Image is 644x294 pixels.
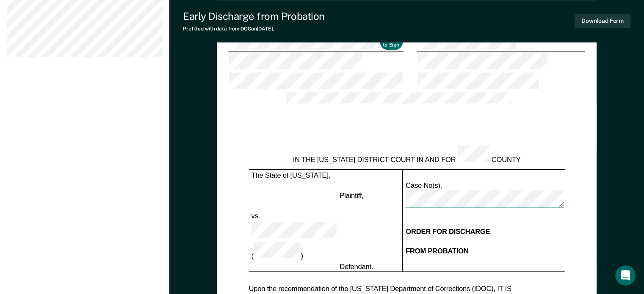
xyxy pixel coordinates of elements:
[183,10,325,22] div: Early Discharge from Probation
[403,241,564,261] td: FROM PROBATION
[249,241,337,261] td: ( )
[228,92,585,121] td: Region/Work Unit: Distribution: Judge, County Attorney, File // Parolee, File
[337,180,403,211] td: Plaintiff,
[403,180,564,211] td: Case No(s).
[337,261,403,272] td: Defendant.
[249,170,337,180] td: The State of [US_STATE],
[249,146,565,164] div: IN THE [US_STATE] DISTRICT COURT IN AND FOR COUNTY
[249,211,337,222] td: vs.
[403,221,564,241] td: ORDER FOR DISCHARGE
[575,14,630,28] button: Download Form
[615,265,636,286] iframe: Intercom live chat
[183,26,325,32] div: Prefilled with data from IDOC on [DATE] .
